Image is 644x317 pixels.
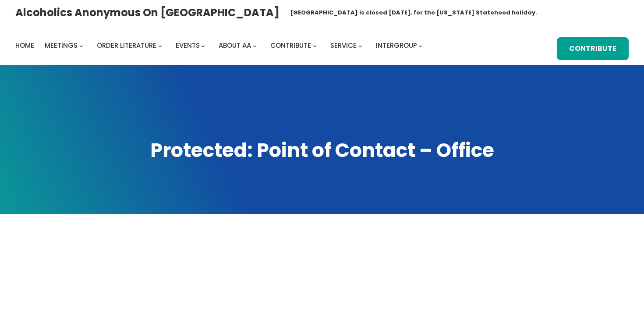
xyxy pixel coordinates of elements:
button: Intergroup submenu [418,43,422,47]
button: About AA submenu [253,43,257,47]
button: Service submenu [358,43,362,47]
span: Intergroup [376,41,417,50]
a: Service [330,39,357,52]
a: About AA [219,39,251,52]
span: Home [15,41,34,50]
span: Order Literature [97,41,156,50]
button: Contribute submenu [313,43,317,47]
span: Contribute [270,41,311,50]
nav: Intergroup [15,39,425,52]
h1: [GEOGRAPHIC_DATA] is closed [DATE], for the [US_STATE] Statehood holiday. [290,8,537,17]
a: Contribute [557,37,629,60]
a: Events [176,39,200,52]
a: Home [15,39,34,52]
a: Intergroup [376,39,417,52]
span: About AA [219,41,251,50]
button: Events submenu [201,43,205,47]
h1: Protected: Point of Contact – Office [15,137,629,164]
span: Meetings [45,41,78,50]
span: Events [176,41,200,50]
span: Service [330,41,357,50]
button: Order Literature submenu [158,43,162,47]
a: Contribute [270,39,311,52]
a: Alcoholics Anonymous on [GEOGRAPHIC_DATA] [15,3,280,22]
a: Meetings [45,39,78,52]
button: Meetings submenu [79,43,83,47]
